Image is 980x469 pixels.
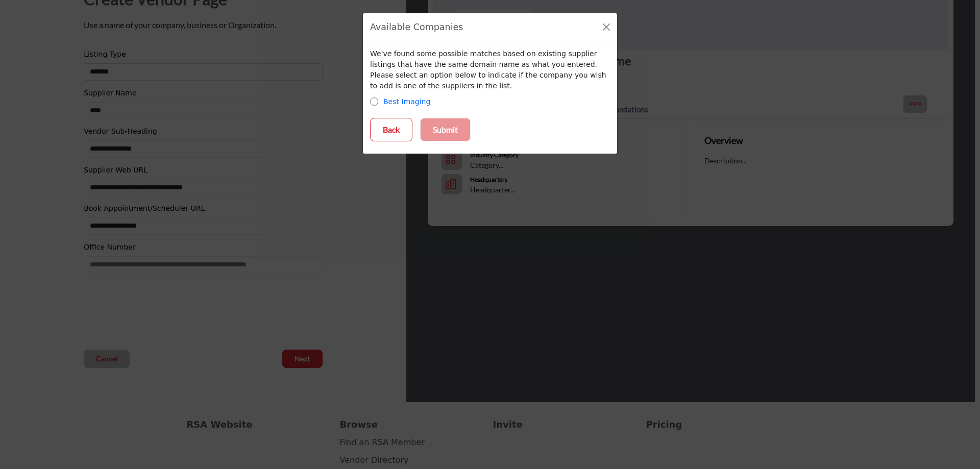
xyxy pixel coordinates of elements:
p: Submit [433,124,458,136]
h1: Available Companies [370,20,463,34]
p: Back [383,124,400,136]
a: Best Imaging [383,97,430,106]
button: Submit [420,118,471,141]
div: We've found some possible matches based on existing supplier listings that have the same domain n... [370,48,610,91]
button: Close [599,20,614,34]
button: Back [370,118,412,141]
